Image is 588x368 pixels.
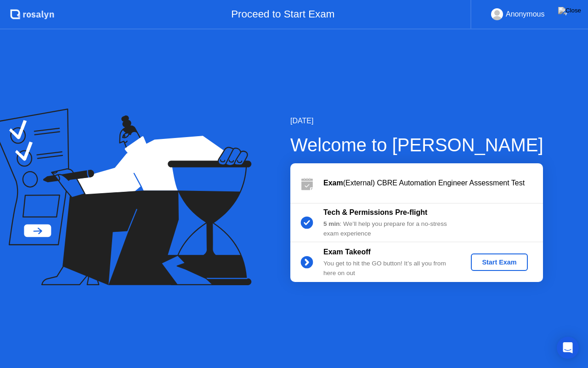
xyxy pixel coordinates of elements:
[323,248,371,256] b: Exam Takeoff
[323,179,343,187] b: Exam
[323,219,456,238] div: : We’ll help you prepare for a no-stress exam experience
[323,208,427,216] b: Tech & Permissions Pre-flight
[323,220,340,227] b: 5 min
[475,259,524,266] div: Start Exam
[557,337,579,359] div: Open Intercom Messenger
[323,178,543,189] div: (External) CBRE Automation Engineer Assessment Test
[290,115,543,126] div: [DATE]
[558,7,581,14] img: Close
[323,259,456,278] div: You get to hit the GO button! It’s all you from here on out
[290,131,543,159] div: Welcome to [PERSON_NAME]
[471,253,527,271] button: Start Exam
[506,8,545,20] div: Anonymous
